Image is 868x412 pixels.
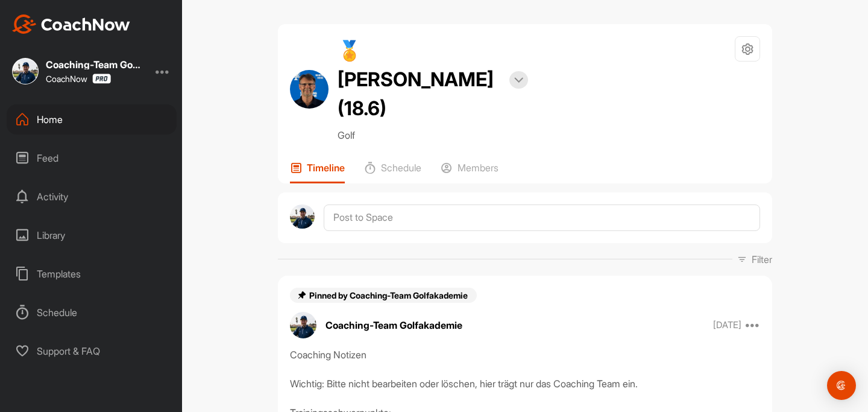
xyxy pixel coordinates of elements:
[290,70,329,109] img: avatar
[514,77,523,83] img: arrow-down
[12,58,39,84] img: square_76f96ec4196c1962453f0fa417d3756b.jpg
[290,312,316,338] img: avatar
[7,259,177,289] div: Templates
[827,371,856,400] div: Open Intercom Messenger
[46,60,142,69] div: Coaching-Team Golfakademie
[713,319,741,331] p: [DATE]
[46,74,111,84] div: CoachNow
[309,290,470,300] span: Pinned by Coaching-Team Golfakademie
[307,162,345,174] p: Timeline
[297,290,307,300] img: pin
[458,162,498,174] p: Members
[12,14,130,34] img: CoachNow
[7,143,177,173] div: Feed
[381,162,421,174] p: Schedule
[7,336,177,366] div: Support & FAQ
[7,182,177,212] div: Activity
[7,297,177,328] div: Schedule
[325,318,462,332] p: Coaching-Team Golfakademie
[92,74,111,84] img: CoachNow Pro
[7,104,177,135] div: Home
[290,204,315,229] img: avatar
[752,252,772,267] p: Filter
[338,36,500,123] h2: 🏅 [PERSON_NAME] (18.6)
[338,128,528,142] p: Golf
[7,220,177,250] div: Library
